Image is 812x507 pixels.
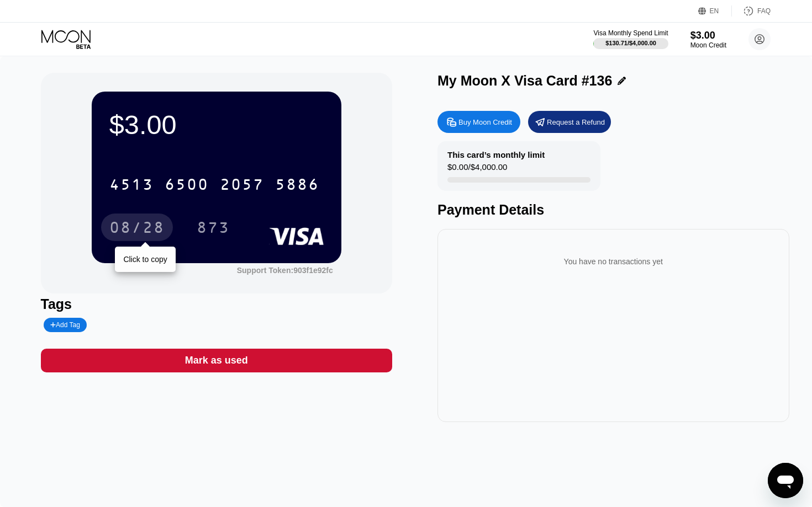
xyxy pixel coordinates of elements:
[447,150,545,159] div: This card’s monthly limit
[220,177,264,195] div: 2057
[593,29,668,37] div: Visa Monthly Spend Limit
[185,354,248,367] div: Mark as used
[197,220,230,238] div: 873
[547,118,605,127] div: Request a Refund
[44,318,87,332] div: Add Tag
[698,6,732,17] div: EN
[437,73,612,89] div: My Moon X Visa Card #136
[101,214,173,241] div: 08/28
[605,40,656,46] div: $130.71 / $4,000.00
[41,296,393,312] div: Tags
[437,202,789,218] div: Payment Details
[710,7,719,15] div: EN
[528,111,611,133] div: Request a Refund
[237,266,333,275] div: Support Token:903f1e92fc
[437,111,520,133] div: Buy Moon Credit
[446,246,781,277] div: You have no transactions yet
[732,6,771,17] div: FAQ
[41,349,393,372] div: Mark as used
[165,177,209,195] div: 6500
[50,321,80,329] div: Add Tag
[103,170,326,198] div: 4513650020575886
[690,30,726,41] div: $3.00
[188,214,238,241] div: 873
[123,255,167,264] div: Click to copy
[757,7,771,15] div: FAQ
[690,30,726,49] div: $3.00Moon Credit
[458,118,512,127] div: Buy Moon Credit
[109,220,165,238] div: 08/28
[109,109,324,140] div: $3.00
[237,266,333,275] div: Support Token: 903f1e92fc
[593,29,668,49] div: Visa Monthly Spend Limit$130.71/$4,000.00
[690,41,726,49] div: Moon Credit
[275,177,319,195] div: 5886
[768,463,803,498] iframe: Кнопка, открывающая окно обмена сообщениями; идет разговор
[447,162,507,177] div: $0.00 / $4,000.00
[109,177,154,195] div: 4513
